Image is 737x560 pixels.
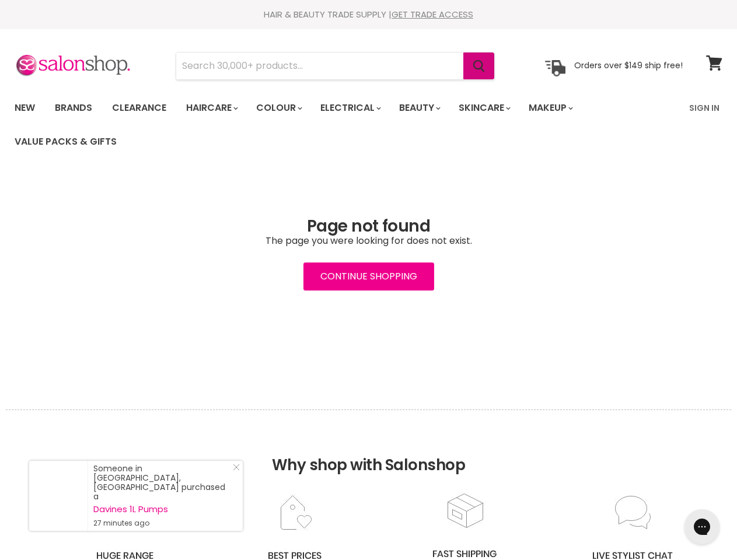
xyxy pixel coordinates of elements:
[15,236,722,246] p: The page you were looking for does not exist.
[6,409,731,492] h2: Why shop with Salonshop
[15,217,722,236] h1: Page not found
[177,96,245,120] a: Haircare
[93,519,231,528] small: 27 minutes ago
[520,96,580,120] a: Makeup
[6,96,44,120] a: New
[228,464,240,475] a: Close Notification
[176,52,463,79] input: Search
[463,52,494,79] button: Search
[312,96,388,120] a: Electrical
[574,60,683,71] p: Orders over $149 ship free!
[679,505,725,548] iframe: Gorgias live chat messenger
[390,96,448,120] a: Beauty
[450,96,518,120] a: Skincare
[6,91,682,159] ul: Main menu
[6,129,125,154] a: Value Packs & Gifts
[303,262,434,290] a: Continue Shopping
[29,461,88,531] a: Visit product page
[93,505,231,514] a: Davines 1L Pumps
[176,52,495,80] form: Product
[233,464,240,471] svg: Close Icon
[93,464,231,528] div: Someone in [GEOGRAPHIC_DATA], [GEOGRAPHIC_DATA] purchased a
[392,8,473,20] a: GET TRADE ACCESS
[247,96,309,120] a: Colour
[103,96,175,120] a: Clearance
[682,96,726,120] a: Sign In
[46,96,101,120] a: Brands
